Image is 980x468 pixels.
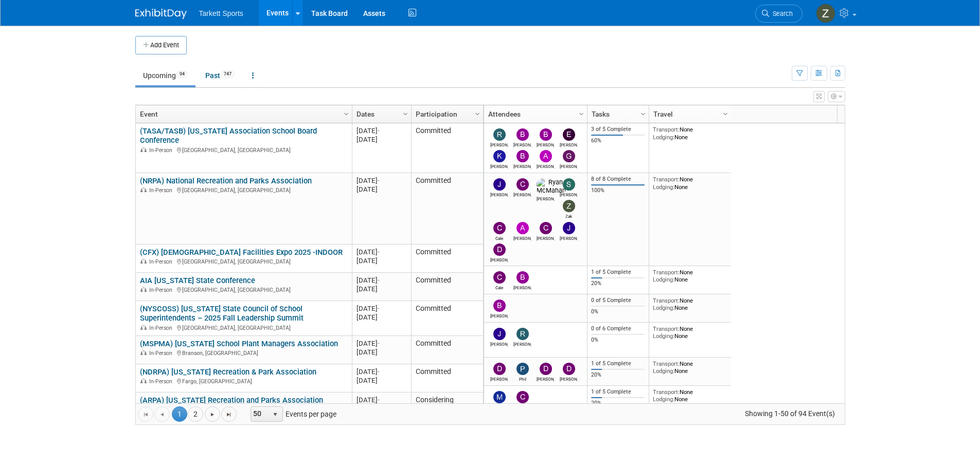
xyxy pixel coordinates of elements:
[271,410,279,419] span: select
[653,269,727,284] div: None None
[493,271,506,284] img: Cale Hayes
[135,66,195,85] a: Upcoming94
[140,304,304,323] a: (NYSCOSS) [US_STATE] State Council of School Superintendents – 2025 Fall Leadership Summit
[653,325,727,340] div: None None
[592,105,642,123] a: Tasks
[516,222,529,234] img: Adam Winnicky
[357,339,406,348] div: [DATE]
[138,406,153,422] a: Go to the first page
[490,340,508,347] div: Jeff Sackman
[653,105,724,123] a: Travel
[198,66,242,85] a: Past747
[540,150,552,162] img: Aaron Kirby
[140,126,317,145] a: (TASA/TASB) [US_STATE] Association School Board Conference
[342,110,350,118] span: Column Settings
[563,150,575,162] img: Greg Pels
[816,4,835,23] img: Zak Sigler
[357,304,406,313] div: [DATE]
[591,297,645,304] div: 0 of 5 Complete
[205,406,220,422] a: Go to the next page
[591,280,645,287] div: 20%
[140,367,316,377] a: (NDRPA) [US_STATE] Recreation & Park Association
[221,70,235,78] span: 747
[560,375,578,382] div: Dennis Regan
[411,273,483,301] td: Committed
[653,388,680,396] span: Transport:
[357,126,406,135] div: [DATE]
[591,126,645,133] div: 3 of 5 Complete
[488,105,580,123] a: Attendees
[563,128,575,141] img: Eric Lutz
[653,396,674,403] span: Lodging:
[653,360,727,375] div: None None
[653,269,680,276] span: Transport:
[357,256,406,265] div: [DATE]
[221,406,237,422] a: Go to the last page
[769,10,793,17] span: Search
[378,305,380,312] span: -
[237,406,347,422] span: Events per page
[513,141,531,147] div: Bernie Mulvaney
[493,244,506,256] img: Dillon Sisk
[154,406,170,422] a: Go to the previous page
[653,126,727,141] div: None None
[653,176,680,183] span: Transport:
[140,287,147,292] img: In-Person Event
[188,406,203,422] a: 2
[140,176,312,185] a: (NRPA) National Recreation and Parks Association
[591,371,645,379] div: 20%
[563,200,575,212] img: Zak Gasparovic
[537,178,566,195] img: Ryan McMahan
[493,128,506,141] img: Robert Wilcox
[140,396,323,405] a: (ARPA) [US_STATE] Recreation and Parks Association
[493,363,506,375] img: David Ross
[516,391,529,403] img: Cody Gustafson
[378,396,380,404] span: -
[357,135,406,144] div: [DATE]
[513,375,531,382] div: Phil Dorman
[755,5,803,23] a: Search
[357,185,406,194] div: [DATE]
[540,222,552,234] img: Charles Colletti
[577,110,585,118] span: Column Settings
[493,328,506,340] img: Jeff Sackman
[513,340,531,347] div: Ryan Conroy
[653,325,680,332] span: Transport:
[140,248,343,257] a: (CFX) [DEMOGRAPHIC_DATA] Facilities Expo 2025 -INDOOR
[251,407,269,421] span: 50
[653,304,674,311] span: Lodging:
[378,248,380,256] span: -
[591,176,645,183] div: 8 of 8 Complete
[513,162,531,169] div: Brandon Parrott
[149,378,175,385] span: In-Person
[560,141,578,147] div: Eric Lutz
[411,301,483,336] td: Committed
[357,276,406,285] div: [DATE]
[490,191,508,197] div: Jed Easterbrook
[357,348,406,357] div: [DATE]
[653,183,674,191] span: Lodging:
[563,363,575,375] img: Dennis Regan
[416,105,476,123] a: Participation
[140,339,338,348] a: (MSPMA) [US_STATE] School Plant Managers Association
[637,105,649,121] a: Column Settings
[140,257,347,266] div: [GEOGRAPHIC_DATA], [GEOGRAPHIC_DATA]
[490,141,508,147] div: Robert Wilcox
[591,269,645,276] div: 1 of 5 Complete
[639,110,647,118] span: Column Settings
[591,325,645,332] div: 0 of 6 Complete
[149,258,175,265] span: In-Person
[653,126,680,133] span: Transport:
[378,276,380,284] span: -
[653,176,727,191] div: None None
[516,150,529,162] img: Brandon Parrott
[411,392,483,421] td: Considering
[537,141,555,147] div: Bryan Cox
[140,350,147,355] img: In-Person Event
[140,145,347,154] div: [GEOGRAPHIC_DATA], [GEOGRAPHIC_DATA]
[493,150,506,162] img: Kevin Fontaine
[591,137,645,144] div: 60%
[140,323,347,332] div: [GEOGRAPHIC_DATA], [GEOGRAPHIC_DATA]
[537,375,555,382] div: David Miller
[472,105,483,121] a: Column Settings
